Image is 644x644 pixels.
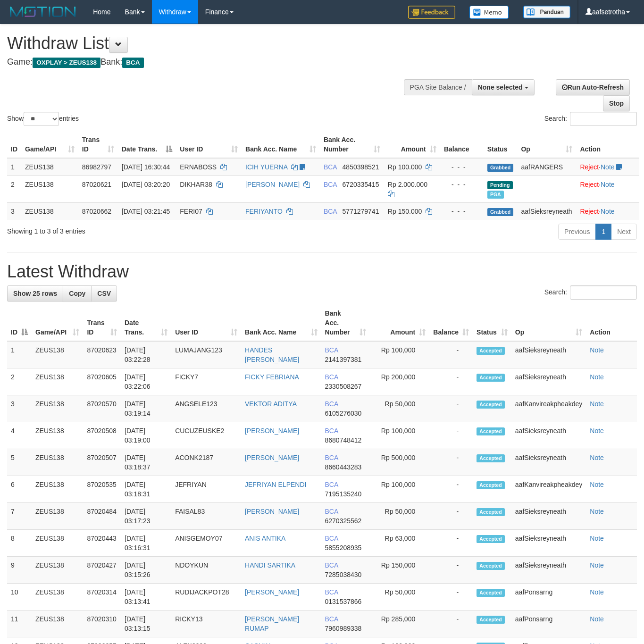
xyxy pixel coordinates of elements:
[590,615,604,623] a: Note
[32,584,83,611] td: ZEUS138
[7,476,32,503] td: 6
[511,476,586,503] td: aafKanvireakpheakdey
[7,503,32,530] td: 7
[429,611,473,637] td: -
[556,79,630,95] a: Run Auto-Refresh
[511,584,586,611] td: aafPonsarng
[444,180,480,189] div: - - -
[245,535,285,542] a: ANIS ANTIKA
[590,427,604,435] a: Note
[370,305,429,341] th: Amount: activate to sort column ascending
[241,305,321,341] th: Bank Acc. Name: activate to sort column ascending
[180,163,217,171] span: ERNABOSS
[7,611,32,637] td: 11
[511,341,586,368] td: aafSieksreyneath
[63,285,92,301] a: Copy
[245,400,297,408] a: VEKTOR ADITYA
[83,503,121,530] td: 87020484
[83,395,121,422] td: 87020570
[576,158,639,176] td: ·
[245,346,299,363] a: HANDES [PERSON_NAME]
[91,285,117,301] a: CSV
[121,305,171,341] th: Date Trans.: activate to sort column ascending
[325,400,338,408] span: BCA
[83,449,121,476] td: 87020507
[325,625,362,632] span: Copy 7960989338 to clipboard
[171,422,241,449] td: CUCUZEUSKE2
[245,373,299,381] a: FICKY FEBRIANA
[484,131,518,158] th: Status
[444,162,480,172] div: - - -
[7,176,21,202] td: 2
[388,163,422,171] span: Rp 100.000
[33,58,100,68] span: OXPLAY > ZEUS138
[429,530,473,557] td: -
[343,163,379,171] span: Copy 4850398521 to clipboard
[477,347,505,355] span: Accepted
[324,181,337,188] span: BCA
[121,503,171,530] td: [DATE] 03:17:23
[245,427,299,435] a: [PERSON_NAME]
[429,368,473,395] td: -
[171,530,241,557] td: ANISGEMOY07
[122,58,143,68] span: BCA
[7,223,261,236] div: Showing 1 to 3 of 3 entries
[32,395,83,422] td: ZEUS138
[370,557,429,584] td: Rp 150,000
[325,490,362,498] span: Copy 7195135240 to clipboard
[590,373,604,381] a: Note
[511,530,586,557] td: aafSieksreyneath
[242,131,320,158] th: Bank Acc. Name: activate to sort column ascending
[429,395,473,422] td: -
[517,131,576,158] th: Op: activate to sort column ascending
[477,374,505,382] span: Accepted
[245,181,300,188] a: [PERSON_NAME]
[171,449,241,476] td: ACONK2187
[171,557,241,584] td: NDOYKUN
[370,422,429,449] td: Rp 100,000
[7,305,32,341] th: ID: activate to sort column descending
[477,508,505,516] span: Accepted
[83,557,121,584] td: 87020427
[523,6,570,18] img: panduan.png
[82,208,111,215] span: 87020662
[121,530,171,557] td: [DATE] 03:16:31
[590,535,604,542] a: Note
[580,181,599,188] a: Reject
[511,449,586,476] td: aafSieksreyneath
[586,305,637,341] th: Action
[171,305,241,341] th: User ID: activate to sort column ascending
[370,503,429,530] td: Rp 50,000
[325,571,362,578] span: Copy 7285038430 to clipboard
[370,368,429,395] td: Rp 200,000
[32,476,83,503] td: ZEUS138
[511,503,586,530] td: aafSieksreyneath
[7,449,32,476] td: 5
[370,449,429,476] td: Rp 500,000
[171,503,241,530] td: FAISAL83
[325,436,362,444] span: Copy 8680748412 to clipboard
[245,481,306,488] a: JEFRIYAN ELPENDI
[478,84,523,91] span: None selected
[245,454,299,461] a: [PERSON_NAME]
[325,561,338,569] span: BCA
[429,503,473,530] td: -
[487,164,514,172] span: Grabbed
[121,584,171,611] td: [DATE] 03:13:41
[32,368,83,395] td: ZEUS138
[590,508,604,515] a: Note
[570,112,637,126] input: Search:
[7,530,32,557] td: 8
[7,202,21,220] td: 3
[590,481,604,488] a: Note
[444,207,480,216] div: - - -
[83,341,121,368] td: 87020623
[590,400,604,408] a: Note
[7,34,420,53] h1: Withdraw List
[611,224,637,240] a: Next
[121,395,171,422] td: [DATE] 03:19:14
[21,176,78,202] td: ZEUS138
[370,476,429,503] td: Rp 100,000
[487,191,504,199] span: Marked by aafanarl
[32,305,83,341] th: Game/API: activate to sort column ascending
